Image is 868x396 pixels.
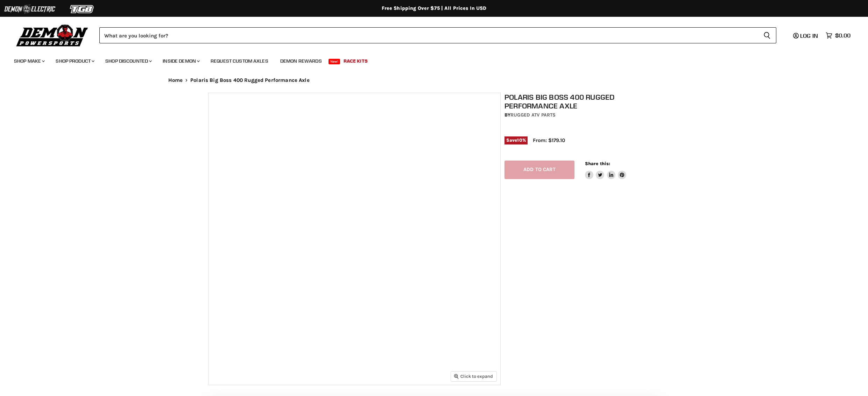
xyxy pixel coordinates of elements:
[822,30,854,41] a: $0.00
[154,77,714,83] nav: Breadcrumbs
[99,27,776,43] form: Product
[533,137,565,143] span: From: $179.10
[100,54,156,68] a: Shop Discounted
[835,32,851,39] span: $0.00
[517,137,522,143] span: 10
[454,374,493,379] span: Click to expand
[190,77,310,83] span: Polaris Big Boss 400 Rugged Performance Axle
[168,77,183,83] a: Home
[157,54,204,68] a: Inside Demon
[504,111,664,119] div: by
[154,5,714,12] div: Free Shipping Over $75 | All Prices In USD
[504,136,528,144] span: Save %
[451,372,496,381] button: Click to expand
[338,54,373,68] a: Race Kits
[585,161,627,179] aside: Share this:
[275,54,327,68] a: Demon Rewards
[329,59,340,64] span: New!
[205,54,274,68] a: Request Custom Axles
[504,93,664,110] h1: Polaris Big Boss 400 Rugged Performance Axle
[790,33,822,39] a: Log in
[585,161,610,166] span: Share this:
[99,27,758,43] input: Search
[14,23,91,48] img: Demon Powersports
[56,2,108,16] img: TGB Logo 2
[50,54,99,68] a: Shop Product
[758,27,776,43] button: Search
[800,32,818,39] span: Log in
[9,51,849,68] ul: Main menu
[510,112,556,118] a: Rugged ATV Parts
[9,54,49,68] a: Shop Make
[3,2,56,16] img: Demon Electric Logo 2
